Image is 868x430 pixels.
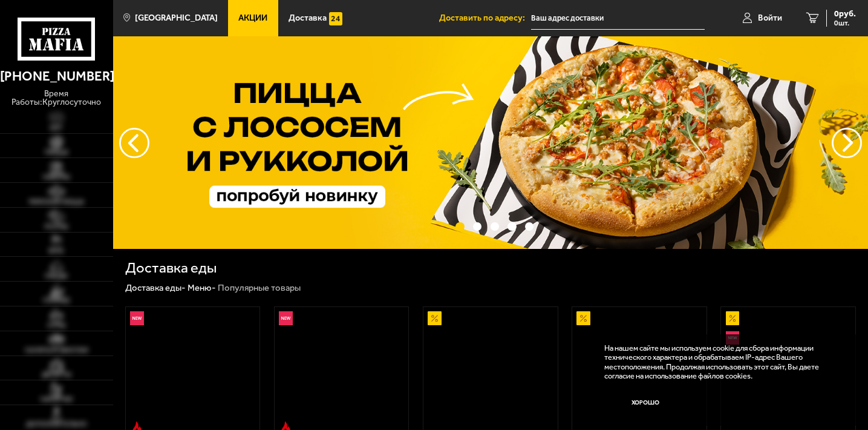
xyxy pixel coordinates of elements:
[218,282,301,294] div: Популярные товары
[428,311,441,325] img: Акционный
[507,222,516,231] button: точки переключения
[279,311,292,325] img: Новинка
[604,343,840,381] p: На нашем сайте мы используем cookie для сбора информации технического характера и обрабатываем IP...
[188,282,216,293] a: Меню-
[726,331,739,345] img: Новинка
[238,14,267,22] span: Акции
[473,222,481,231] button: точки переключения
[289,14,327,22] span: Доставка
[491,222,499,231] button: точки переключения
[604,389,686,417] button: Хорошо
[531,7,705,30] input: Ваш адрес доставки
[455,222,464,231] button: точки переключения
[726,311,739,325] img: Акционный
[130,311,143,325] img: Новинка
[834,10,856,18] span: 0 руб.
[125,282,186,293] a: Доставка еды-
[125,261,217,276] h1: Доставка еды
[832,128,862,158] button: предыдущий
[758,14,782,22] span: Войти
[439,14,531,22] span: Доставить по адресу:
[525,222,534,231] button: точки переключения
[834,19,856,27] span: 0 шт.
[329,12,342,25] img: 15daf4d41897b9f0e9f617042186c801.svg
[119,128,149,158] button: следующий
[135,14,218,22] span: [GEOGRAPHIC_DATA]
[576,311,590,325] img: Акционный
